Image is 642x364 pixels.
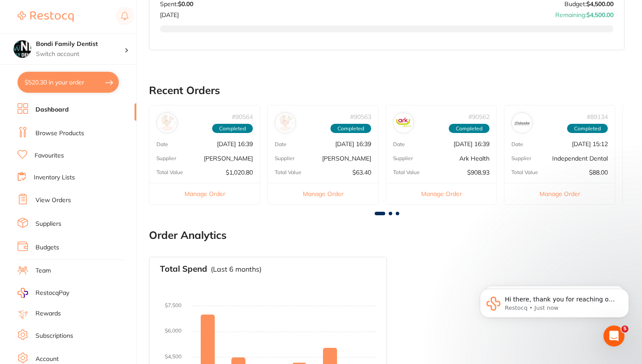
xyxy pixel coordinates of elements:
a: Favourites [35,151,64,160]
p: Date [275,141,287,147]
p: [PERSON_NAME] [322,155,371,162]
a: Rewards [35,309,61,318]
a: Suppliers [35,220,61,228]
a: Inventory Lists [34,173,75,182]
p: # 89134 [587,113,608,120]
a: Restocq Logo [18,7,74,27]
span: Completed [449,124,489,133]
p: $908.93 [467,169,489,176]
p: # 90564 [232,113,253,120]
a: Browse Products [35,129,84,138]
p: # 90562 [468,113,489,120]
p: [DATE] 16:39 [335,140,371,147]
img: RestocqPay [18,288,28,298]
p: Independent Dental [552,155,608,162]
iframe: Intercom notifications message [467,270,642,340]
p: Total Value [393,169,420,175]
p: Total Value [156,169,183,175]
a: Account [35,355,59,364]
a: Subscriptions [35,332,73,340]
h4: Bondi Family Dentist [36,40,124,49]
button: Manage Order [386,183,497,204]
p: $63.40 [352,169,371,176]
a: Dashboard [35,105,69,114]
p: Spent: [160,0,193,7]
p: Total Value [511,169,538,175]
a: Budgets [35,243,59,252]
p: Supplier [511,155,531,161]
h3: Total Spend [160,264,207,274]
iframe: Intercom live chat [603,325,624,346]
p: $88.00 [589,169,608,176]
img: Bondi Family Dentist [14,40,31,58]
p: Total Value [275,169,301,175]
p: (Last 6 months) [211,265,262,273]
img: Henry Schein Halas [159,115,175,131]
p: Supplier [393,155,413,161]
a: View Orders [35,196,71,205]
p: Budget: [564,0,614,7]
p: [DATE] [160,8,193,18]
p: Remaining: [555,8,614,18]
h2: Recent Orders [149,84,624,97]
img: Ark Health [395,115,412,131]
p: Supplier [156,155,176,161]
span: Completed [212,124,253,133]
p: Date [511,141,523,147]
p: # 90563 [350,113,371,120]
img: Adam Dental [277,115,294,131]
p: [PERSON_NAME] [204,155,253,162]
h2: Order Analytics [149,229,624,241]
p: Ark Health [459,155,489,162]
img: Restocq Logo [18,11,74,22]
span: Completed [330,124,371,133]
a: RestocqPay [18,288,69,298]
span: RestocqPay [35,289,69,297]
p: [DATE] 16:39 [217,140,253,147]
button: Manage Order [268,183,378,204]
span: Completed [567,124,608,133]
p: Supplier [275,155,294,161]
button: Manage Order [149,183,260,204]
strong: $4,500.00 [586,11,614,19]
button: $520.30 in your order [18,72,119,93]
a: Team [35,266,51,275]
p: [DATE] 15:12 [572,140,608,147]
p: [DATE] 16:39 [454,140,489,147]
span: 5 [621,325,628,332]
img: Independent Dental [514,115,530,131]
p: Switch account [36,50,124,59]
p: Date [393,141,405,147]
p: $1,020.80 [226,169,253,176]
p: Date [156,141,168,147]
button: Manage Order [504,183,615,204]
